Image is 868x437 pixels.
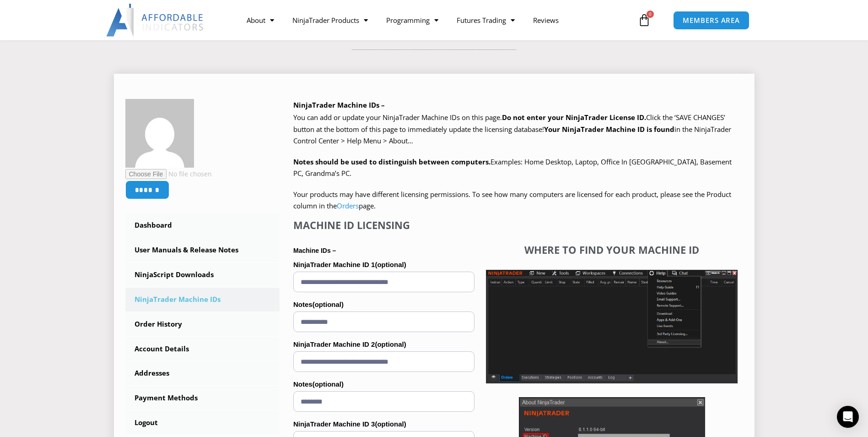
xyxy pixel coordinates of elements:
label: Notes [293,377,474,391]
label: NinjaTrader Machine ID 1 [293,258,474,272]
nav: Account pages [125,213,280,435]
span: (optional) [375,340,406,348]
strong: Notes should be used to distinguish between computers. [293,157,491,166]
a: Logout [125,411,280,435]
label: Notes [293,298,474,311]
span: You can add or update your NinjaTrader Machine IDs on this page. [293,113,502,122]
a: Programming [377,10,447,31]
strong: Machine IDs – [293,247,336,254]
a: NinjaTrader Machine IDs [125,288,280,311]
a: Futures Trading [447,10,524,31]
a: Payment Methods [125,386,280,410]
b: Do not enter your NinjaTrader License ID. [502,113,646,122]
a: 0 [624,7,664,33]
a: Account Details [125,337,280,361]
a: NinjaScript Downloads [125,263,280,287]
label: NinjaTrader Machine ID 2 [293,338,474,351]
a: Orders [337,201,359,210]
span: (optional) [313,380,344,388]
span: 0 [647,11,654,18]
span: (optional) [375,261,406,268]
img: b4e2eee06595d376c063920cea92b1382eadbd5c45047495a92f47f2f99b0a40 [125,99,194,168]
span: Click the ‘SAVE CHANGES’ button at the bottom of this page to immediately update the licensing da... [293,113,731,145]
strong: Your NinjaTrader Machine ID is found [544,125,674,134]
a: Reviews [524,10,568,31]
h4: Machine ID Licensing [293,219,474,231]
div: Open Intercom Messenger [837,406,859,428]
a: Addresses [125,361,280,385]
span: Your products may have different licensing permissions. To see how many computers are licensed fo... [293,190,731,211]
span: Examples: Home Desktop, Laptop, Office In [GEOGRAPHIC_DATA], Basement PC, Grandma’s PC. [293,157,732,178]
img: LogoAI | Affordable Indicators – NinjaTrader [106,4,205,37]
span: (optional) [313,300,344,308]
a: MEMBERS AREA [673,11,749,30]
a: Order History [125,312,280,336]
h4: Where to find your Machine ID [486,244,738,256]
span: (optional) [375,420,406,428]
a: User Manuals & Release Notes [125,238,280,262]
nav: Menu [237,10,636,31]
a: Dashboard [125,213,280,237]
span: MEMBERS AREA [683,17,740,24]
a: NinjaTrader Products [283,10,377,31]
label: NinjaTrader Machine ID 3 [293,417,474,431]
a: About [237,10,283,31]
img: Screenshot 2025-01-17 1155544 | Affordable Indicators – NinjaTrader [486,270,738,383]
b: NinjaTrader Machine IDs – [293,100,385,109]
